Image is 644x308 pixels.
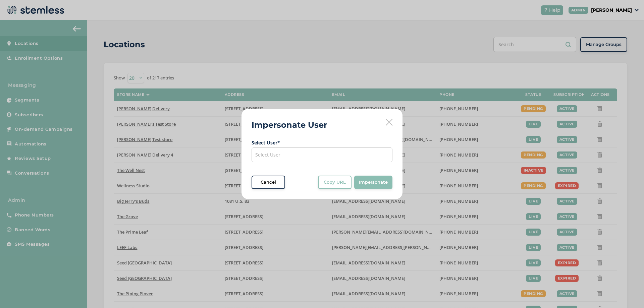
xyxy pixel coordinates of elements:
[261,179,276,186] span: Cancel
[252,119,327,131] h2: Impersonate User
[354,176,392,189] button: Impersonate
[252,139,392,146] label: Select User
[252,176,285,189] button: Cancel
[255,151,280,158] span: Select User
[359,179,388,186] span: Impersonate
[324,179,346,186] span: Copy URL
[318,176,352,189] button: Copy URL
[610,276,644,308] iframe: Chat Widget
